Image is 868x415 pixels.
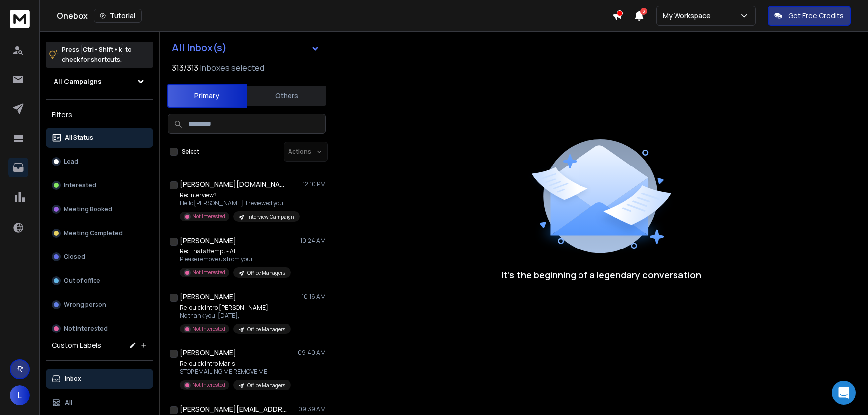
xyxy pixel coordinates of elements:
button: Lead [46,152,153,171]
p: 09:39 AM [298,405,326,413]
p: 10:24 AM [300,237,326,245]
button: Primary [167,84,247,108]
p: Not Interested [193,325,225,332]
button: All [46,393,153,413]
h1: [PERSON_NAME] [180,236,236,246]
button: Wrong person [46,295,153,315]
p: Re: quick intro Maris [180,360,291,368]
p: Office Managers [247,326,285,333]
p: Not Interested [193,213,225,220]
p: Not Interested [64,325,108,332]
button: Out of office [46,271,153,291]
div: Onebox [57,9,612,23]
button: Inbox [46,369,153,389]
h1: All Inbox(s) [172,43,227,53]
p: 09:40 AM [298,349,326,357]
p: It’s the beginning of a legendary conversation [501,268,701,282]
button: All Campaigns [46,72,153,91]
h1: [PERSON_NAME][DOMAIN_NAME] [180,179,289,189]
p: 12:10 PM [303,180,326,188]
p: Get Free Credits [788,11,844,21]
p: Not Interested [193,381,225,389]
button: Not Interested [46,319,153,338]
p: Please remove us from your [180,255,291,263]
p: Press to check for shortcuts. [62,45,132,65]
p: Re: interview? [180,191,299,199]
h3: Filters [46,108,153,122]
button: Meeting Completed [46,223,153,243]
p: Interested [64,181,96,189]
p: STOP EMAILING ME REMOVE ME [180,368,291,376]
p: Re: quick intro [PERSON_NAME] [180,304,291,312]
p: All Status [65,134,93,142]
span: Ctrl + Shift + k [81,44,123,55]
p: Office Managers [247,269,285,277]
p: Office Managers [247,382,285,389]
p: Re: Final attempt - AI [180,248,291,255]
p: Inbox [65,375,81,383]
p: Not Interested [193,269,225,276]
button: L [10,385,30,405]
p: All [65,399,72,407]
button: Interested [46,175,153,195]
span: 313 / 313 [172,62,198,74]
button: Others [247,85,326,107]
p: Hello [PERSON_NAME], I reviewed you [180,199,299,207]
h3: Custom Labels [52,340,101,350]
p: Wrong person [64,301,106,309]
p: 10:16 AM [302,293,326,301]
label: Select [182,148,199,156]
button: All Inbox(s) [164,38,328,58]
button: Meeting Booked [46,199,153,219]
p: Interview Campaign [247,213,294,221]
div: Open Intercom Messenger [832,381,856,405]
p: Out of office [64,277,100,285]
p: Meeting Completed [64,229,123,237]
p: Lead [64,158,78,166]
button: Closed [46,247,153,267]
button: Get Free Credits [768,6,851,26]
h1: [PERSON_NAME][EMAIL_ADDRESS][DOMAIN_NAME] [180,404,289,414]
h1: [PERSON_NAME] [180,292,236,302]
h1: All Campaigns [54,77,102,86]
p: Meeting Booked [64,205,112,213]
h3: Inboxes selected [200,62,264,74]
button: All Status [46,128,153,148]
span: 3 [640,8,647,15]
p: My Workspace [663,11,715,21]
button: Tutorial [94,9,142,23]
p: No thank you. [DATE], [180,312,291,320]
h1: [PERSON_NAME] [180,348,236,358]
p: Closed [64,253,85,261]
